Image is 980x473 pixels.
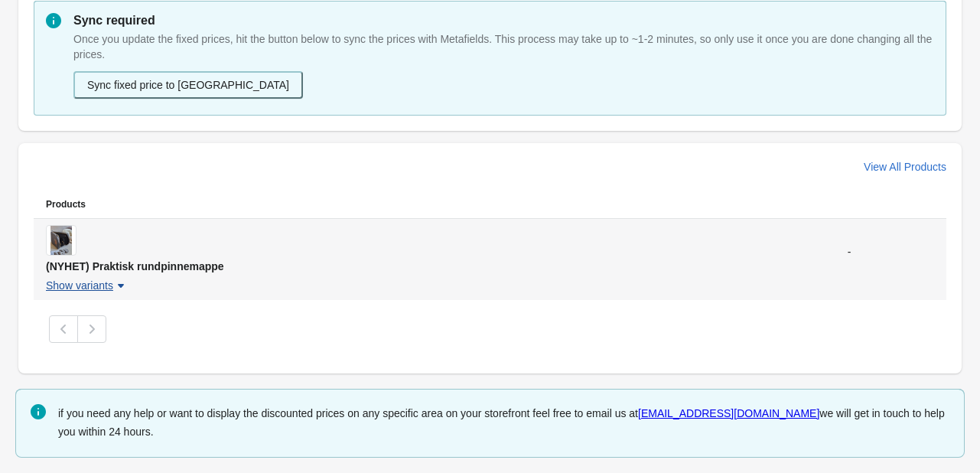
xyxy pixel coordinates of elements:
span: (NYHET) Praktisk rundpinnemappe [46,260,224,272]
nav: Pagination [49,315,106,343]
span: Products [46,199,86,210]
span: View All Products [864,161,946,173]
div: if you need any help or want to display the discounted prices on any specific area on your storef... [58,403,949,442]
span: Once you update the fixed prices, hit the button below to sync the prices with Metafields. This p... [73,33,932,60]
button: Show variants [40,272,135,299]
div: - [848,244,934,259]
span: Show variants [46,279,113,292]
a: [EMAIL_ADDRESS][DOMAIN_NAME] [638,407,819,419]
button: Sync fixed price to [GEOGRAPHIC_DATA] [73,71,303,99]
img: (NYHET) Praktisk rundpinnemappe [50,226,73,255]
p: Sync required [73,11,934,30]
button: View All Products [858,153,952,181]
